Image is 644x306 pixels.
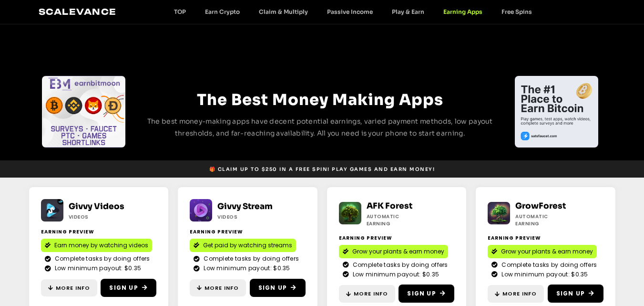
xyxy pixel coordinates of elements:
[190,228,306,235] h2: Earning Preview
[201,254,299,263] span: Complete tasks by doing offers
[56,284,90,292] span: More Info
[501,247,593,256] span: Grow your plants & earn money
[350,270,440,279] span: Low minimum payout: $0.35
[492,8,542,15] a: Free Spins
[203,241,292,250] span: Get paid by watching streams
[367,213,424,227] h2: Automatic earning
[350,261,448,269] span: Complete tasks by doing offers
[250,279,306,297] a: Sign Up
[143,88,497,112] h2: The Best Money Making Apps
[502,290,537,298] span: More Info
[407,289,436,298] span: Sign Up
[41,239,152,252] a: Earn money by watching videos
[499,261,597,269] span: Complete tasks by doing offers
[190,239,296,252] a: Get paid by watching streams
[488,285,544,303] a: More Info
[217,201,273,211] a: Givvy Stream
[548,285,603,303] a: Sign Up
[515,201,566,211] a: GrowForest
[367,201,412,211] a: AFK Forest
[339,234,455,242] h2: Earning Preview
[54,241,148,250] span: Earn money by watching videos
[209,166,435,173] span: 🎁 Claim up to $250 in a free spin! Play games and earn money!
[52,264,142,273] span: Low minimum payout: $0.35
[143,116,497,139] p: The best money-making apps have decent potential earnings, varied payment methods, low payout thr...
[249,8,317,15] a: Claim & Multiply
[52,254,150,263] span: Complete tasks by doing offers
[258,284,287,292] span: Sign Up
[434,8,492,15] a: Earning Apps
[499,270,588,279] span: Low minimum payout: $0.35
[556,289,585,298] span: Sign Up
[382,8,434,15] a: Play & Earn
[205,163,439,175] a: 🎁 Claim up to $250 in a free spin! Play games and earn money!
[42,76,125,148] div: Slides
[201,264,290,273] span: Low minimum payout: $0.35
[399,285,454,303] a: Sign Up
[488,234,603,242] h2: Earning Preview
[41,228,157,235] h2: Earning Preview
[217,213,275,221] h2: Videos
[164,8,195,15] a: TOP
[164,8,542,15] nav: Menu
[69,201,124,211] a: Givvy Videos
[515,213,573,227] h2: Automatic earning
[354,290,388,298] span: More Info
[488,245,597,258] a: Grow your plants & earn money
[39,7,117,17] a: Scalevance
[317,8,382,15] a: Passive Income
[204,284,239,292] span: More Info
[195,8,249,15] a: Earn Crypto
[190,279,246,297] a: More Info
[69,213,126,221] h2: Videos
[339,285,395,303] a: More Info
[515,76,598,148] div: Slides
[339,245,448,258] a: Grow your plants & earn money
[101,279,156,297] a: Sign Up
[41,279,97,297] a: More Info
[109,284,138,292] span: Sign Up
[352,247,444,256] span: Grow your plants & earn money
